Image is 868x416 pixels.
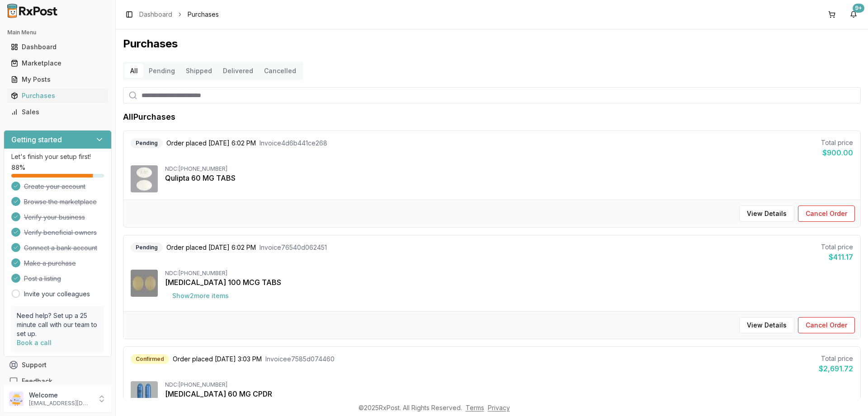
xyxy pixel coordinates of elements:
button: Sales [4,105,112,119]
a: Marketplace [7,55,108,71]
span: Browse the marketplace [24,197,97,206]
button: 9+ [846,7,861,22]
h1: Purchases [123,37,861,51]
button: Show2more items [165,288,236,304]
nav: breadcrumb [139,10,219,19]
button: Support [4,357,112,373]
img: Dexilant 60 MG CPDR [131,381,158,408]
a: Purchases [7,88,108,104]
p: Need help? Set up a 25 minute call with our team to set up. [17,311,99,338]
button: Feedback [4,373,112,389]
span: Feedback [22,377,52,386]
button: Shipped [180,64,217,78]
span: Connect a bank account [24,243,97,252]
a: Terms [466,404,484,411]
button: Purchases [4,89,112,103]
img: RxPost Logo [4,4,61,18]
div: My Posts [11,75,104,84]
button: Dashboard [4,40,112,54]
iframe: Intercom live chat [837,385,859,407]
button: View Details [739,206,794,222]
a: Invite your colleagues [24,290,90,299]
a: Sales [7,104,108,120]
div: NDC: [PHONE_NUMBER] [165,165,853,173]
button: All [125,64,143,78]
a: My Posts [7,71,108,88]
div: 9+ [853,4,864,13]
button: Pending [143,64,180,78]
div: Total price [821,243,853,252]
span: Post a listing [24,274,61,283]
div: Total price [819,354,853,363]
div: Confirmed [131,354,169,364]
a: Dashboard [7,39,108,55]
span: 88 % [11,163,25,172]
span: Purchases [188,10,219,19]
div: Purchases [11,91,104,100]
p: Let's finish your setup first! [11,152,104,161]
span: Create your account [24,182,85,191]
img: User avatar [9,392,24,406]
span: Invoice e7585d074460 [265,355,335,364]
a: Dashboard [139,10,172,19]
span: Order placed [DATE] 6:02 PM [166,243,256,252]
span: Invoice 4d6b441ce268 [259,139,327,148]
h3: Getting started [11,134,62,145]
div: $900.00 [821,147,853,158]
div: Qulipta 60 MG TABS [165,173,853,183]
button: View Details [739,317,794,333]
h1: All Purchases [123,111,175,123]
h2: Main Menu [7,29,108,36]
div: Total price [821,138,853,147]
button: Cancel Order [798,206,855,222]
div: NDC: [PHONE_NUMBER] [165,270,853,277]
a: Privacy [488,404,510,411]
div: Marketplace [11,59,104,68]
div: Pending [131,243,163,252]
button: Cancelled [259,64,302,78]
div: [MEDICAL_DATA] 60 MG CPDR [165,388,853,399]
span: Verify beneficial owners [24,228,97,237]
div: NDC: [PHONE_NUMBER] [165,381,853,388]
span: Invoice 76540d062451 [259,243,327,252]
div: Dashboard [11,42,104,51]
img: Qulipta 60 MG TABS [131,165,158,192]
img: Synthroid 100 MCG TABS [131,270,158,297]
div: $2,691.72 [819,363,853,374]
p: [EMAIL_ADDRESS][DOMAIN_NAME] [29,400,92,407]
span: Order placed [DATE] 6:02 PM [166,139,256,148]
p: Welcome [29,391,92,400]
span: Make a purchase [24,259,76,268]
div: Sales [11,108,104,117]
button: Cancel Order [798,317,855,333]
div: $411.17 [821,252,853,262]
div: [MEDICAL_DATA] 100 MCG TABS [165,277,853,288]
span: Order placed [DATE] 3:03 PM [173,355,262,364]
button: Delivered [217,64,259,78]
button: Marketplace [4,56,112,70]
span: Verify your business [24,213,85,222]
a: Book a call [17,339,52,346]
button: My Posts [4,72,112,87]
div: Pending [131,138,163,148]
